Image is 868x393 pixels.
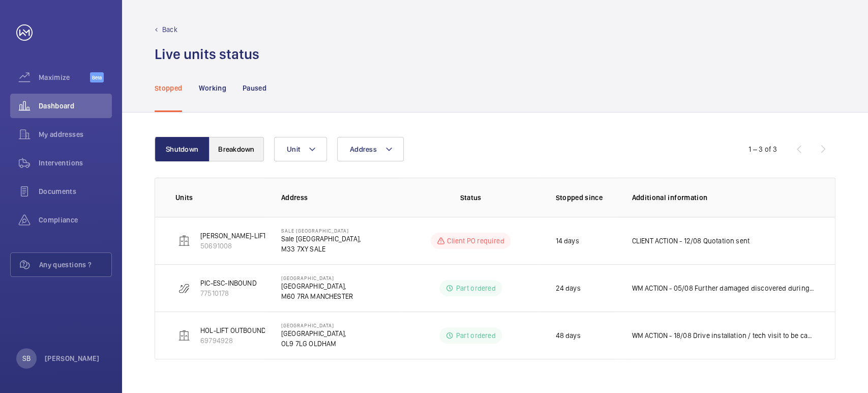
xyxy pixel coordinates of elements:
p: [GEOGRAPHIC_DATA], [281,328,346,339]
p: PIC-ESC-INBOUND [200,278,257,288]
p: Stopped since [555,192,615,203]
span: Documents [39,186,112,196]
button: Address [337,137,404,161]
p: Part ordered [456,330,495,341]
p: Working [198,83,226,93]
p: Units [175,192,265,203]
p: WM ACTION - 18/08 Drive installation / tech visit to be carried out by end of the week [632,330,815,341]
span: Dashboard [39,101,112,111]
p: Back [162,24,177,35]
img: escalator.svg [178,282,190,294]
p: M33 7XY SALE [281,244,361,254]
p: OL9 7LG OLDHAM [281,339,346,349]
p: 69794928 [200,335,266,346]
p: HOL-LIFT OUTBOUND [200,325,266,335]
p: Sale [GEOGRAPHIC_DATA] [281,228,361,234]
p: WM ACTION - 05/08 Further damaged discovered during initial works. ETA for completion of all work... [632,283,815,293]
img: elevator.svg [178,329,190,342]
span: Beta [90,72,104,82]
span: Compliance [39,215,112,225]
p: Paused [243,83,266,93]
span: Unit [287,145,300,153]
p: Additional information [632,192,815,203]
p: 48 days [555,330,580,341]
p: Client PO required [447,236,504,246]
p: [PERSON_NAME]-LIFT [200,231,266,241]
p: Address [281,192,402,203]
button: Shutdown [155,137,209,161]
p: 14 days [555,236,579,246]
p: Stopped [155,83,182,93]
p: [PERSON_NAME] [45,353,100,363]
div: 1 – 3 of 3 [749,144,777,154]
p: 77510178 [200,288,257,298]
span: Address [350,145,377,153]
h1: Live units status [155,45,259,64]
span: Maximize [39,72,90,82]
p: SB [22,353,31,363]
p: Status [409,192,532,203]
p: [GEOGRAPHIC_DATA], [281,281,353,291]
span: My addresses [39,129,112,139]
p: [GEOGRAPHIC_DATA] [281,275,353,281]
p: Part ordered [456,283,495,293]
p: 50691008 [200,241,266,251]
p: [GEOGRAPHIC_DATA] [281,322,346,328]
button: Breakdown [209,137,264,161]
p: M60 7RA MANCHESTER [281,291,353,301]
p: CLIENT ACTION - 12/08 Quotation sent [632,236,750,246]
p: 24 days [555,283,580,293]
span: Any questions ? [39,260,111,270]
p: Sale [GEOGRAPHIC_DATA], [281,234,361,244]
span: Interventions [39,158,112,168]
button: Unit [274,137,327,161]
img: elevator.svg [178,235,190,247]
